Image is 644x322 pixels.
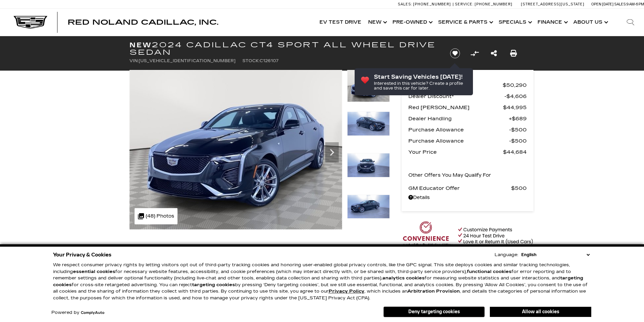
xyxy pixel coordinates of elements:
[626,2,644,6] span: 9 AM-6 PM
[260,58,279,63] span: C126107
[408,92,504,101] span: Dealer Discount*
[470,48,480,58] button: Compare vehicle
[503,80,527,90] span: $50,290
[135,208,177,224] div: (48) Photos
[475,2,512,6] span: [PHONE_NUMBER]
[51,311,104,315] div: Powered by
[382,275,425,281] strong: analytics cookies
[383,306,485,317] button: Deny targeting cookies
[139,58,236,63] span: [US_VEHICLE_IDENTIFICATION_NUMBER]
[408,114,509,123] span: Dealer Handling
[73,269,115,274] strong: essential cookies
[129,41,152,49] strong: New
[408,136,527,146] a: Purchase Allowance $500
[325,142,339,163] div: Next
[14,16,47,29] img: Cadillac Dark Logo with Cadillac White Text
[408,136,509,146] span: Purchase Allowance
[408,114,527,123] a: Dealer Handling $689
[408,80,503,90] span: MSRP
[347,112,390,136] img: New 2024 Black Raven Cadillac Sport image 2
[413,2,451,6] span: [PHONE_NUMBER]
[495,253,518,257] div: Language:
[398,2,453,6] a: Sales: [PHONE_NUMBER]
[509,125,527,134] span: $500
[68,19,218,26] a: Red Noland Cadillac, Inc.
[365,9,389,36] a: New
[520,251,591,258] select: Language Select
[129,58,139,63] span: VIN:
[316,9,365,36] a: EV Test Drive
[570,9,610,36] a: About Us
[591,2,614,6] span: Open [DATE]
[455,2,474,6] span: Service:
[347,195,390,219] img: New 2024 Black Raven Cadillac Sport image 4
[491,49,497,58] a: Share this New 2024 Cadillac CT4 Sport All Wheel Drive Sedan
[509,114,527,123] span: $689
[408,103,527,112] a: Red [PERSON_NAME] $44,995
[408,147,503,157] span: Your Price
[81,311,104,315] a: ComplyAuto
[192,282,235,288] strong: targeting cookies
[503,103,527,112] span: $44,995
[534,9,570,36] a: Finance
[408,183,527,193] a: GM Educator Offer $500
[347,153,390,177] img: New 2024 Black Raven Cadillac Sport image 3
[490,307,591,317] button: Allow all cookies
[53,275,583,288] strong: targeting cookies
[347,70,390,102] img: New 2024 Black Raven Cadillac Sport image 1
[509,136,527,146] span: $500
[53,250,112,259] span: Your Privacy & Cookies
[510,49,517,58] a: Print this New 2024 Cadillac CT4 Sport All Wheel Drive Sedan
[495,9,534,36] a: Specials
[511,183,527,193] span: $500
[408,125,527,134] a: Purchase Allowance $500
[408,171,491,180] p: Other Offers You May Qualify For
[329,289,364,294] a: Privacy Policy
[521,2,585,6] a: [STREET_ADDRESS][US_STATE]
[53,262,591,301] p: We respect consumer privacy rights by letting visitors opt out of third-party tracking cookies an...
[408,92,527,101] a: Dealer Discount* $4,606
[503,147,527,157] span: $44,684
[408,80,527,90] a: MSRP $50,290
[242,58,260,63] span: Stock:
[435,9,495,36] a: Service & Parts
[129,70,342,229] img: New 2024 Black Raven Cadillac Sport image 1
[467,269,511,274] strong: functional cookies
[407,289,460,294] strong: Arbitration Provision
[389,9,435,36] a: Pre-Owned
[68,18,218,26] span: Red Noland Cadillac, Inc.
[408,193,527,202] a: Details
[448,48,462,59] button: Save vehicle
[453,2,514,6] a: Service: [PHONE_NUMBER]
[408,125,509,134] span: Purchase Allowance
[408,103,503,112] span: Red [PERSON_NAME]
[129,41,439,56] h1: 2024 Cadillac CT4 Sport All Wheel Drive Sedan
[408,183,511,193] span: GM Educator Offer
[398,2,412,6] span: Sales:
[408,147,527,157] a: Your Price $44,684
[504,92,527,101] span: $4,606
[614,2,626,6] span: Sales:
